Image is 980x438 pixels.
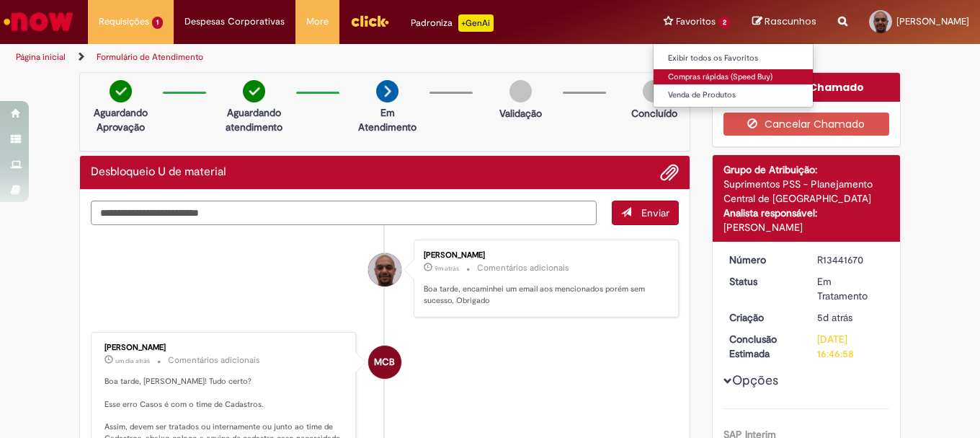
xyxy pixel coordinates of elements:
[499,106,542,121] p: Validação
[718,310,807,325] dt: Criação
[424,251,664,260] div: [PERSON_NAME]
[11,44,643,71] ul: Trilhas de página
[115,356,150,365] span: um dia atrás
[718,274,807,289] dt: Status
[115,356,150,365] time: 26/08/2025 13:56:46
[184,14,285,29] span: Despesas Corporativas
[104,343,344,352] div: [PERSON_NAME]
[435,264,459,273] span: 9m atrás
[723,206,890,220] div: Analista responsável:
[368,253,401,286] div: Marcelo Teles Oliveira
[817,311,852,324] time: 23/08/2025 09:24:52
[477,262,569,274] small: Comentários adicionais
[765,14,816,28] span: Rascunhos
[723,113,890,136] button: Cancelar Chamado
[99,14,149,29] span: Requisições
[352,105,422,134] p: Em Atendimento
[718,17,731,29] span: 2
[376,80,398,102] img: arrow-next.png
[654,69,813,85] a: Compras rápidas (Speed Buy)
[86,105,156,134] p: Aguardando Aprovação
[676,14,716,29] span: Favoritos
[97,51,203,63] a: Formulário de Atendimento
[654,51,813,66] a: Exibir todos os Favoritos
[152,17,163,29] span: 1
[723,177,890,206] div: Suprimentos PSS - Planejamento Central de [GEOGRAPHIC_DATA]
[723,162,890,177] div: Grupo de Atribuição:
[752,15,816,29] a: Rascunhos
[817,311,852,324] span: 5d atrás
[91,166,226,179] h2: Desbloqueio U de material Histórico de tíquete
[631,106,677,121] p: Concluído
[350,10,389,32] img: click_logo_yellow_360x200.png
[168,354,260,367] small: Comentários adicionais
[374,345,395,380] span: MCB
[411,14,494,32] div: Padroniza
[896,15,969,27] span: [PERSON_NAME]
[723,220,890,235] div: [PERSON_NAME]
[612,201,679,225] button: Enviar
[368,346,401,379] div: Mariane Cega Bianchessi
[219,105,289,134] p: Aguardando atendimento
[817,332,884,361] div: [DATE] 16:46:58
[817,310,884,325] div: 23/08/2025 09:24:52
[91,201,597,225] textarea: Digite sua mensagem aqui...
[16,51,66,63] a: Página inicial
[643,80,665,102] img: img-circle-grey.png
[641,206,669,219] span: Enviar
[306,14,329,29] span: More
[424,284,664,306] p: Boa tarde, encaminhei um email aos mencionados porém sem sucesso, Obrigado
[435,264,459,273] time: 27/08/2025 15:52:28
[243,80,265,102] img: check-circle-green.png
[817,274,884,303] div: Em Tratamento
[654,87,813,103] a: Venda de Produtos
[718,253,807,267] dt: Número
[817,253,884,267] div: R13441670
[1,7,76,36] img: ServiceNow
[653,43,814,108] ul: Favoritos
[718,332,807,361] dt: Conclusão Estimada
[110,80,132,102] img: check-circle-green.png
[458,14,494,32] p: +GenAi
[660,163,679,182] button: Adicionar anexos
[509,80,532,102] img: img-circle-grey.png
